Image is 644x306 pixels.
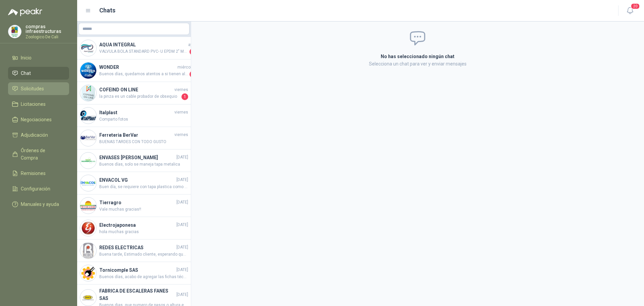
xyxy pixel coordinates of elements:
[25,24,69,34] p: compras infraestructuras
[21,185,50,192] span: Configuración
[99,6,115,15] h1: Chats
[21,54,32,61] span: Inicio
[99,109,173,116] h4: Italplast
[77,239,191,262] a: Company LogoREDES ELECTRICAS[DATE]Buena tarde, Estimado cliente, esperando que se encuentre bien,...
[80,130,96,146] img: Company Logo
[80,243,96,259] img: Company Logo
[80,152,96,169] img: Company Logo
[177,64,196,71] span: miércoles
[80,85,96,101] img: Company Logo
[21,147,63,162] span: Órdenes de Compra
[8,198,69,211] a: Manuales y ayuda
[8,25,21,38] img: Company Logo
[21,170,46,177] span: Remisiones
[99,184,188,190] span: Buen día, se requiere con tapa plastica como la imagen indicada asociada, viene con tapa plastica?
[99,71,188,78] span: Buenos días, quedamos atentos a si tienen alguna duda adicional
[99,161,188,168] span: Buenos días, solo se maneja tapa metalica
[8,167,69,180] a: Remisiones
[80,198,96,214] img: Company Logo
[8,113,69,126] a: Negociaciones
[174,132,188,138] span: viernes
[99,251,188,258] span: Buena tarde, Estimado cliente, esperando que se encuentre bien, los amarres que distribuimos solo...
[80,62,96,79] img: Company Logo
[21,131,48,139] span: Adjudicación
[99,116,188,123] span: Comparto fotos
[190,48,196,55] span: 1
[21,70,31,77] span: Chat
[624,5,636,17] button: 20
[176,292,188,298] span: [DATE]
[8,82,69,95] a: Solicitudes
[99,266,175,274] h4: Tornicomple SAS
[8,51,69,64] a: Inicio
[8,129,69,141] a: Adjudicación
[99,86,173,93] h4: COFEIND ON LINE
[77,194,191,217] a: Company LogoTierragro[DATE]Vale muchas gracias!!
[77,37,191,59] a: Company LogoAQUA INTEGRALayerVALVULA BOLA STANDARD PVC- U EPDM 2" MA - REF. 36526 LASTIMOSAMENTE,...
[8,67,69,80] a: Chat
[80,220,96,236] img: Company Logo
[21,201,59,208] span: Manuales y ayuda
[99,131,173,139] h4: Ferreteria BerVar
[99,93,180,100] span: la pinza es un cable probador de obsequio
[77,82,191,104] a: Company LogoCOFEIND ON LINEviernesla pinza es un cable probador de obsequio1
[99,154,175,161] h4: ENVASES [PERSON_NAME]
[80,290,96,306] img: Company Logo
[21,116,52,123] span: Negociaciones
[77,172,191,194] a: Company LogoENVACOL VG[DATE]Buen día, se requiere con tapa plastica como la imagen indicada asoci...
[21,100,46,108] span: Licitaciones
[80,40,96,56] img: Company Logo
[80,107,96,124] img: Company Logo
[77,59,191,82] a: Company LogoWONDERmiércolesBuenos días, quedamos atentos a si tienen alguna duda adicional1
[99,287,175,302] h4: FABRICA DE ESCALERAS FANES SAS
[99,48,188,55] span: VALVULA BOLA STANDARD PVC- U EPDM 2" MA - REF. 36526 LASTIMOSAMENTE, NO MANEJAMOS FT DDE ACCESORIOS.
[77,127,191,149] a: Company LogoFerreteria BerVarviernesBUENAS TARDES CON TODO GUSTO
[174,87,188,93] span: viernes
[631,3,640,9] span: 20
[8,8,42,16] img: Logo peakr
[77,217,191,239] a: Company LogoElectrojaponesa[DATE]hola muchas gracias
[174,109,188,116] span: viernes
[176,244,188,251] span: [DATE]
[77,262,191,285] a: Company LogoTornicomple SAS[DATE]Buenos días, acabo de agregar las fichas técnicas. de ambos mosq...
[99,41,187,48] h4: AQUA INTEGRAL
[8,144,69,164] a: Órdenes de Compra
[21,85,44,92] span: Solicitudes
[99,206,188,213] span: Vale muchas gracias!!
[176,199,188,206] span: [DATE]
[80,265,96,281] img: Company Logo
[176,267,188,273] span: [DATE]
[99,221,175,229] h4: Electrojaponesa
[77,149,191,172] a: Company LogoENVASES [PERSON_NAME][DATE]Buenos días, solo se maneja tapa metalica
[301,60,535,68] p: Selecciona un chat para ver y enviar mensajes
[301,53,535,60] h2: No has seleccionado ningún chat
[181,93,188,100] span: 1
[99,199,175,206] h4: Tierragro
[80,175,96,191] img: Company Logo
[176,177,188,183] span: [DATE]
[99,244,175,251] h4: REDES ELECTRICAS
[190,71,196,78] span: 1
[77,104,191,127] a: Company LogoItalplastviernesComparto fotos
[188,42,196,48] span: ayer
[99,139,188,145] span: BUENAS TARDES CON TODO GUSTO
[8,182,69,195] a: Configuración
[99,176,175,184] h4: ENVACOL VG
[99,63,176,71] h4: WONDER
[176,222,188,228] span: [DATE]
[99,229,188,235] span: hola muchas gracias
[176,154,188,161] span: [DATE]
[8,98,69,111] a: Licitaciones
[25,35,69,39] p: Zoologico De Cali
[99,274,188,280] span: Buenos días, acabo de agregar las fichas técnicas. de ambos mosquetones, son exactamente los mismos.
